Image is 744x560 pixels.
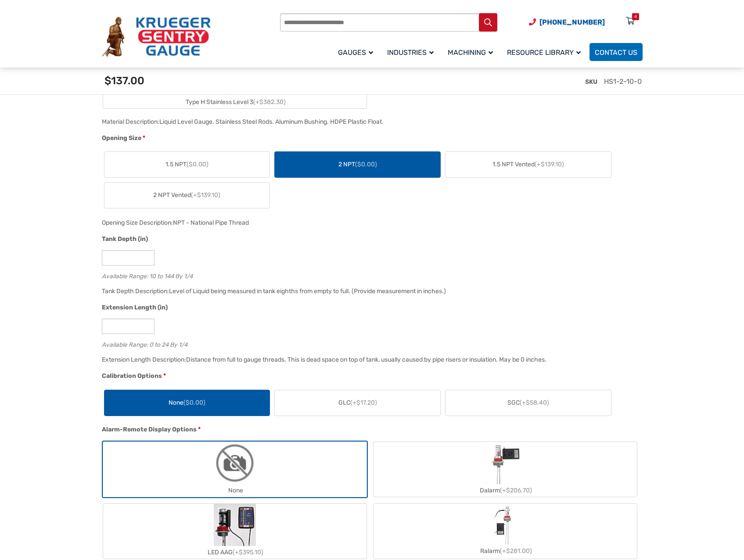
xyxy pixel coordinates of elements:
[507,398,549,407] span: SGC
[442,42,502,62] a: Machining
[338,398,377,407] span: GLC
[102,219,173,226] span: Opening Size Description:
[502,42,589,62] a: Resource Library
[187,161,208,168] span: ($0.00)
[382,42,442,62] a: Industries
[153,190,220,200] span: 2 NPT Vented
[102,356,186,363] span: Extension Length Description:
[507,48,581,57] span: Resource Library
[103,442,367,497] label: None
[374,442,637,497] label: Dalarm
[589,43,643,61] a: Contact Us
[535,161,564,168] span: (+$139.10)
[604,77,642,86] span: HS1-2-10-0
[183,399,205,406] span: ($0.00)
[102,17,211,57] img: Krueger Sentry Gauge
[186,356,546,363] div: Distance from full to gauge threads. This is dead space on top of tank, usually caused by pipe ri...
[520,399,549,406] span: (+$58.40)
[198,425,201,434] abbr: required
[374,505,637,557] label: Ralarm
[500,547,532,555] span: (+$281.00)
[102,118,159,126] span: Material Description:
[102,426,197,433] span: Alarm-Remote Display Options
[103,504,367,559] label: LED AAG
[585,78,597,86] span: SKU
[374,484,637,497] div: Dalarm
[539,18,605,26] span: [PHONE_NUMBER]
[595,48,637,57] span: Contact Us
[102,271,638,279] div: Available Range: 10 to 144 By 1/4
[350,399,377,406] span: (+$17.20)
[387,48,434,57] span: Industries
[102,304,168,311] span: Extension Length (in)
[492,160,564,169] span: 1.5 NPT Vented
[374,545,637,557] div: Ralarm
[448,48,493,57] span: Machining
[102,235,148,243] span: Tank Depth (in)
[529,17,605,28] a: Phone Number (920) 434-8860
[143,133,145,143] abbr: required
[191,191,220,199] span: (+$139.10)
[102,339,638,348] div: Available Range: 0 to 24 By 1/4
[159,118,384,126] div: Liquid Level Gauge. Stainless Steel Rods. Aluminum Bushing. HDPE Plastic Float.
[338,48,373,57] span: Gauges
[338,160,377,169] span: 2 NPT
[500,487,532,494] span: (+$206.70)
[103,484,367,497] div: None
[173,219,249,226] div: NPT - National Pipe Thread
[163,371,166,381] abbr: required
[102,134,141,142] span: Opening Size
[103,546,367,559] div: LED AAG
[165,160,208,169] span: 1.5 NPT
[355,161,377,168] span: ($0.00)
[634,13,637,20] div: 4
[253,98,286,106] span: (+$382.30)
[102,287,169,295] span: Tank Depth Description:
[169,287,446,295] div: Level of Liquid being measured in tank eighths from empty to full. (Provide measurement in inches.)
[333,42,382,62] a: Gauges
[169,398,205,407] span: None
[102,372,162,380] span: Calibration Options
[233,549,263,556] span: (+$395.10)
